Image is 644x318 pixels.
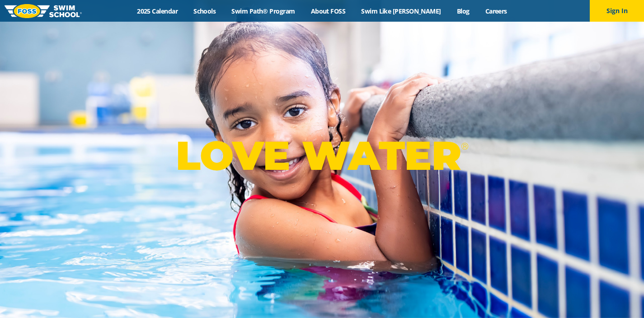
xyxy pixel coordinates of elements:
a: Blog [449,7,477,15]
a: About FOSS [303,7,353,15]
a: Swim Like [PERSON_NAME] [353,7,449,15]
a: Swim Path® Program [224,7,303,15]
img: FOSS Swim School Logo [5,4,82,18]
a: Schools [186,7,224,15]
a: 2025 Calendar [129,7,186,15]
p: LOVE WATER [176,131,468,180]
a: Careers [477,7,515,15]
sup: ® [461,140,468,152]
